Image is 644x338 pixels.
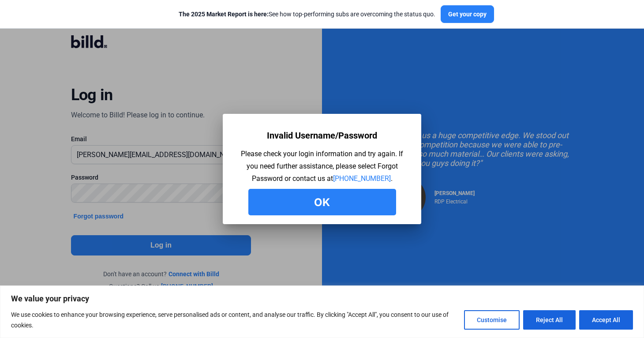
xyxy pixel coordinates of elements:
[179,11,269,18] span: The 2025 Market Report is here:
[236,148,408,185] div: Please check your login information and try again. If you need further assistance, please select ...
[11,293,633,304] p: We value your privacy
[179,10,435,19] div: See how top-performing subs are overcoming the status quo.
[248,189,396,215] button: Ok
[464,310,520,330] button: Customise
[523,310,576,330] button: Reject All
[579,310,633,330] button: Accept All
[333,174,391,183] a: [PHONE_NUMBER]
[11,309,457,330] p: We use cookies to enhance your browsing experience, serve personalised ads or content, and analys...
[267,127,377,144] div: Invalid Username/Password
[441,5,494,23] button: Get your copy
